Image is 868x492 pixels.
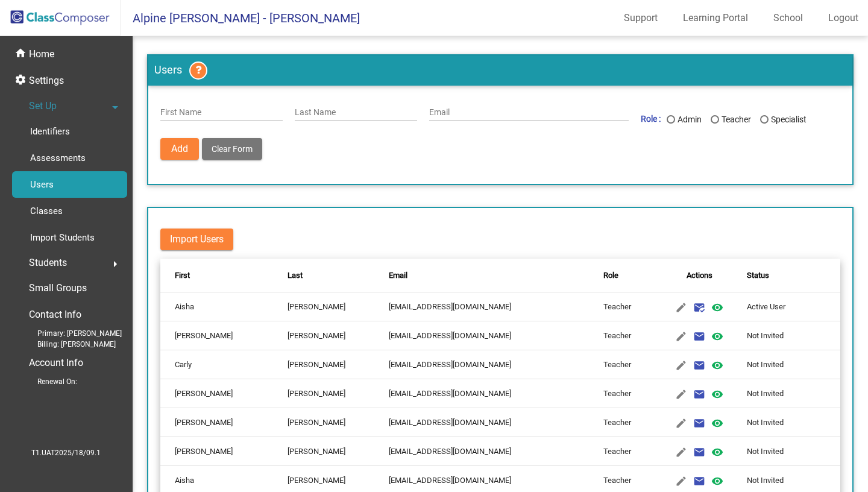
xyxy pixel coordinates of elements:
td: Carly [160,350,287,379]
mat-icon: email [692,387,706,402]
mat-radio-group: Last Name [667,113,816,126]
input: First Name [160,108,283,118]
div: Last [288,270,303,282]
p: Identifiers [30,124,70,139]
td: Teacher [603,379,652,408]
mat-icon: edit [674,387,688,402]
td: Not Invited [747,379,840,408]
td: [EMAIL_ADDRESS][DOMAIN_NAME] [389,408,603,437]
td: Not Invited [747,408,840,437]
mat-icon: arrow_right [108,257,122,271]
td: [PERSON_NAME] [160,321,287,350]
span: Billing: [PERSON_NAME] [18,339,116,350]
mat-icon: home [14,47,29,61]
p: Contact Info [29,306,81,323]
mat-icon: visibility [710,329,725,344]
mat-icon: edit [674,474,688,488]
div: First [175,270,287,282]
p: Account Info [29,355,83,371]
td: [PERSON_NAME] [288,437,389,466]
div: First [175,270,190,282]
p: Small Groups [29,280,87,297]
span: Import Users [170,233,224,245]
mat-icon: email [692,329,706,344]
mat-label: Role : [641,113,661,126]
td: [PERSON_NAME] [288,350,389,379]
td: Teacher [603,321,652,350]
div: Status [747,270,769,282]
td: [EMAIL_ADDRESS][DOMAIN_NAME] [389,437,603,466]
td: Active User [747,292,840,321]
button: Clear Form [202,138,262,160]
td: [PERSON_NAME] [288,408,389,437]
div: Admin [675,113,702,126]
td: [EMAIL_ADDRESS][DOMAIN_NAME] [389,379,603,408]
div: Role [603,270,652,282]
td: Teacher [603,437,652,466]
p: Settings [29,74,64,88]
td: [PERSON_NAME] [288,292,389,321]
mat-icon: edit [674,300,688,315]
p: Home [29,47,54,61]
mat-icon: visibility [710,300,725,315]
span: Set Up [29,98,57,115]
mat-icon: settings [14,74,29,88]
mat-icon: visibility [710,358,725,373]
mat-icon: mark_email_read [692,300,706,315]
mat-icon: visibility [710,416,725,430]
td: [PERSON_NAME] [160,379,287,408]
mat-icon: edit [674,358,688,373]
td: Not Invited [747,350,840,379]
mat-icon: email [692,474,706,488]
td: Teacher [603,350,652,379]
mat-icon: arrow_drop_down [108,100,122,115]
p: Assessments [30,151,86,165]
input: E Mail [429,108,629,118]
span: Alpine [PERSON_NAME] - [PERSON_NAME] [121,8,360,28]
td: Teacher [603,408,652,437]
td: [PERSON_NAME] [288,321,389,350]
td: [PERSON_NAME] [288,379,389,408]
input: Last Name [295,108,417,118]
mat-icon: email [692,416,706,430]
span: Primary: [PERSON_NAME] [18,328,122,339]
a: Learning Portal [673,8,758,28]
a: School [764,8,813,28]
p: Import Students [30,230,95,245]
div: Teacher [719,113,751,126]
mat-icon: visibility [710,474,725,488]
p: Users [30,177,54,192]
td: Teacher [603,292,652,321]
p: Classes [30,204,63,218]
td: [EMAIL_ADDRESS][DOMAIN_NAME] [389,292,603,321]
td: [PERSON_NAME] [160,408,287,437]
h3: Users [148,55,852,86]
mat-icon: visibility [710,387,725,402]
mat-icon: edit [674,329,688,344]
td: Not Invited [747,321,840,350]
mat-icon: visibility [710,445,725,459]
td: [EMAIL_ADDRESS][DOMAIN_NAME] [389,350,603,379]
span: Clear Form [212,144,253,154]
td: Aisha [160,292,287,321]
mat-icon: email [692,358,706,373]
div: Status [747,270,825,282]
mat-icon: email [692,445,706,459]
div: Email [389,270,603,282]
td: Not Invited [747,437,840,466]
td: [EMAIL_ADDRESS][DOMAIN_NAME] [389,321,603,350]
a: Support [614,8,667,28]
th: Actions [652,259,747,292]
td: [PERSON_NAME] [160,437,287,466]
mat-icon: edit [674,416,688,430]
a: Logout [819,8,868,28]
div: Last [288,270,389,282]
div: Specialist [769,113,807,126]
mat-icon: edit [674,445,688,459]
div: Role [603,270,618,282]
button: Add [160,138,199,160]
div: Email [389,270,407,282]
button: Import Users [160,229,233,250]
span: Students [29,254,67,271]
span: Renewal On: [18,376,77,387]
